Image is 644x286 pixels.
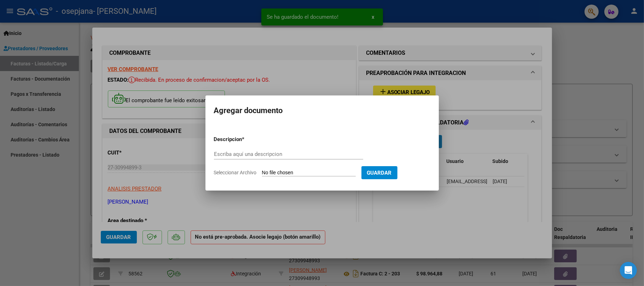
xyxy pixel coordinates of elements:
p: Descripcion [214,135,279,144]
div: Open Intercom Messenger [620,262,637,279]
h2: Agregar documento [214,104,430,117]
span: Seleccionar Archivo [214,170,257,175]
span: Guardar [367,170,392,176]
button: Guardar [361,166,398,179]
